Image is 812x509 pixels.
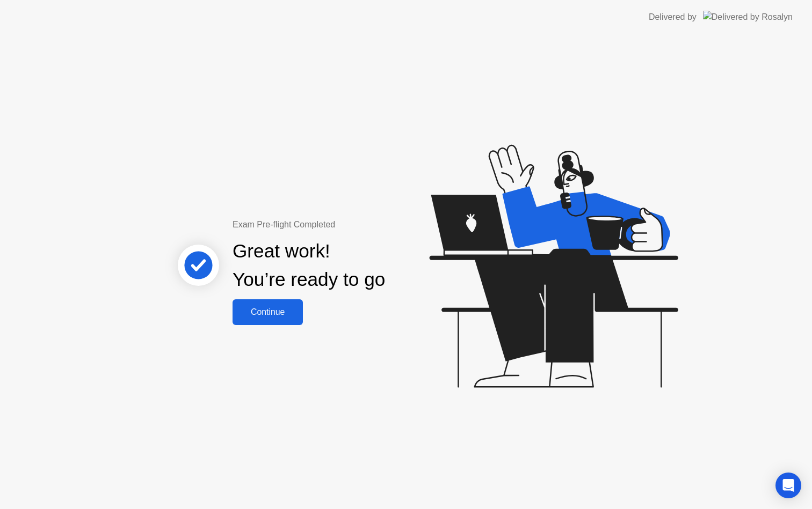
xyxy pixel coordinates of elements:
[233,237,385,294] div: Great work! You’re ready to go
[236,307,300,317] div: Continue
[233,299,303,325] button: Continue
[703,11,793,23] img: Delivered by Rosalyn
[649,11,697,24] div: Delivered by
[775,473,801,498] div: Open Intercom Messenger
[233,218,454,231] div: Exam Pre-flight Completed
